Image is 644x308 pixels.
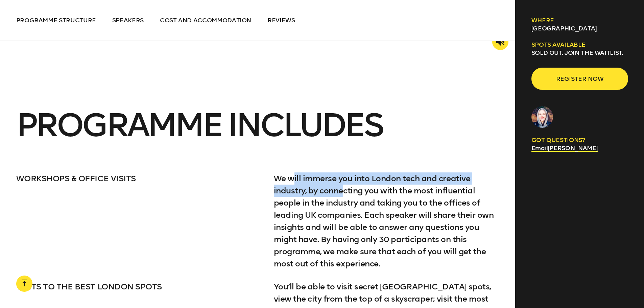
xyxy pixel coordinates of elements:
[16,110,499,140] h3: Programme Includes
[274,172,499,270] p: We will immerse you into London tech and creative industry, by connecting you with the most influ...
[542,72,617,85] span: Register now
[531,49,628,57] p: SOLD OUT. Join the waitlist.
[531,136,628,144] p: GOT QUESTIONS?
[531,144,598,152] a: Email[PERSON_NAME]
[16,17,96,24] span: Programme Structure
[531,68,628,90] button: Register now
[531,41,628,49] h6: Spots available
[267,17,295,24] span: Reviews
[531,24,628,32] p: [GEOGRAPHIC_DATA]
[16,172,258,185] p: WORKSHOPS & OFFICE VISITS
[531,16,628,24] h6: Where
[112,17,144,24] span: Speakers
[160,17,251,24] span: Cost and Accommodation
[16,281,258,293] p: VISITS TO THE BEST LONDON SPOTS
